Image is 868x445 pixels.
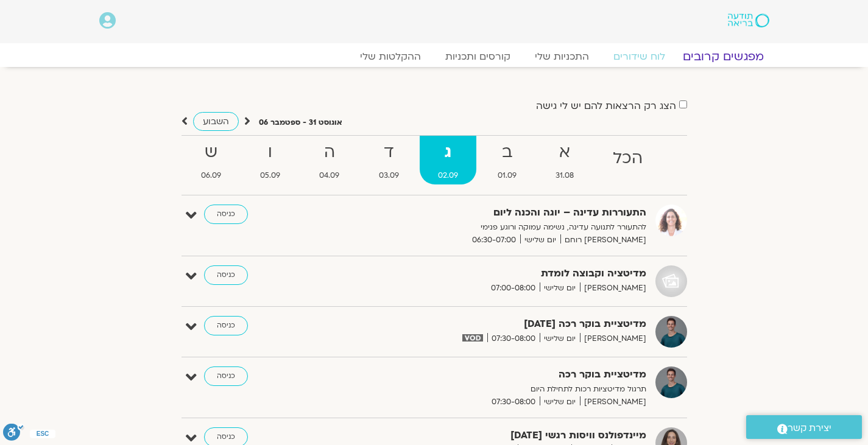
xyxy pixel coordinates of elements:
a: כניסה [204,366,248,386]
strong: ג [420,139,476,166]
a: קורסים ותכניות [433,51,523,63]
a: השבוע [193,112,239,131]
p: אוגוסט 31 - ספטמבר 06 [259,116,342,129]
a: כניסה [204,316,248,335]
p: תרגול מדיטציות רכות לתחילת היום [348,383,646,396]
a: ד03.09 [361,136,417,184]
span: 02.09 [420,169,476,182]
span: [PERSON_NAME] [580,396,646,408]
span: יום שלישי [540,282,580,295]
strong: מדיטציית בוקר רכה [DATE] [348,316,646,332]
strong: מיינדפולנס וויסות רגשי [DATE] [348,427,646,444]
p: להתעורר לתנועה עדינה, נשימה עמוקה ורוגע פנימי [348,221,646,234]
a: ב01.09 [479,136,534,184]
a: ה04.09 [301,136,358,184]
span: 06:30-07:00 [468,234,520,247]
span: 03.09 [361,169,417,182]
span: 07:30-08:00 [487,332,540,345]
span: [PERSON_NAME] [580,282,646,295]
span: [PERSON_NAME] [580,332,646,345]
strong: ש [183,139,239,166]
a: לוח שידורים [601,51,677,63]
a: כניסה [204,265,248,285]
nav: Menu [99,51,769,63]
span: 07:00-08:00 [487,282,540,295]
a: יצירת קשר [746,415,862,439]
img: vodicon [462,334,482,342]
strong: התעוררות עדינה – יוגה והכנה ליום [348,205,646,221]
strong: ה [301,139,358,166]
span: יום שלישי [540,332,580,345]
strong: ב [479,139,534,166]
a: א31.08 [537,136,592,184]
a: הכל [595,136,661,184]
a: ש06.09 [183,136,239,184]
span: יום שלישי [520,234,560,247]
span: יום שלישי [540,396,580,408]
strong: ו [242,139,298,166]
strong: מדיטציה וקבוצה לומדת [348,265,646,282]
span: 04.09 [301,169,358,182]
span: 31.08 [537,169,592,182]
span: יצירת קשר [788,420,831,436]
strong: ד [361,139,417,166]
span: [PERSON_NAME] רוחם [560,234,646,247]
a: כניסה [204,205,248,224]
span: 01.09 [479,169,534,182]
span: 07:30-08:00 [487,396,540,408]
strong: מדיטציית בוקר רכה [348,366,646,383]
a: ו05.09 [242,136,298,184]
a: התכניות שלי [523,51,601,63]
a: ההקלטות שלי [348,51,433,63]
span: 06.09 [183,169,239,182]
strong: הכל [595,145,661,172]
span: 05.09 [242,169,298,182]
strong: א [537,139,592,166]
a: ג02.09 [420,136,476,184]
label: הצג רק הרצאות להם יש לי גישה [536,100,676,111]
span: השבוע [203,116,229,127]
a: מפגשים קרובים [668,49,778,64]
